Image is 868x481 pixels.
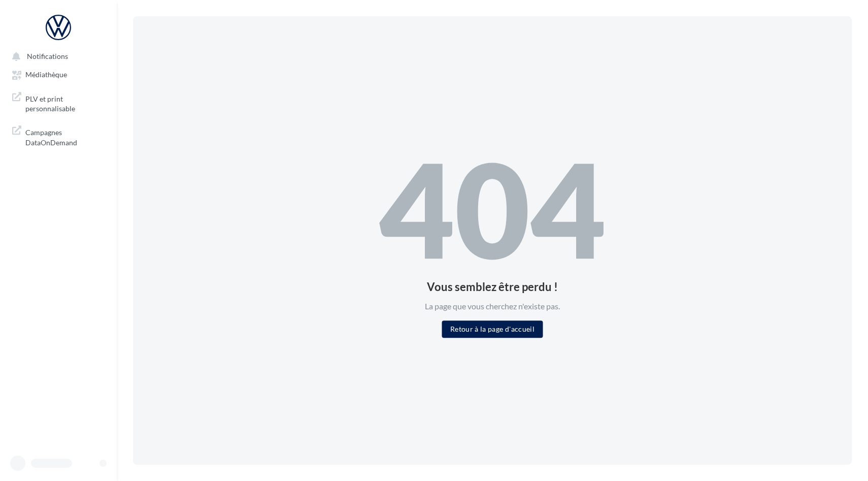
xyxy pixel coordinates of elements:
[25,92,105,114] span: PLV et print personnalisable
[379,143,606,274] div: 404
[379,281,606,293] div: Vous semblez être perdu !
[6,88,111,118] a: PLV et print personnalisable
[442,320,543,338] button: Retour à la page d'accueil
[25,125,105,147] span: Campagnes DataOnDemand
[6,121,111,151] a: Campagnes DataOnDemand
[27,52,68,60] span: Notifications
[379,301,606,312] div: La page que vous cherchez n'existe pas.
[6,65,111,83] a: Médiathèque
[25,71,67,79] span: Médiathèque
